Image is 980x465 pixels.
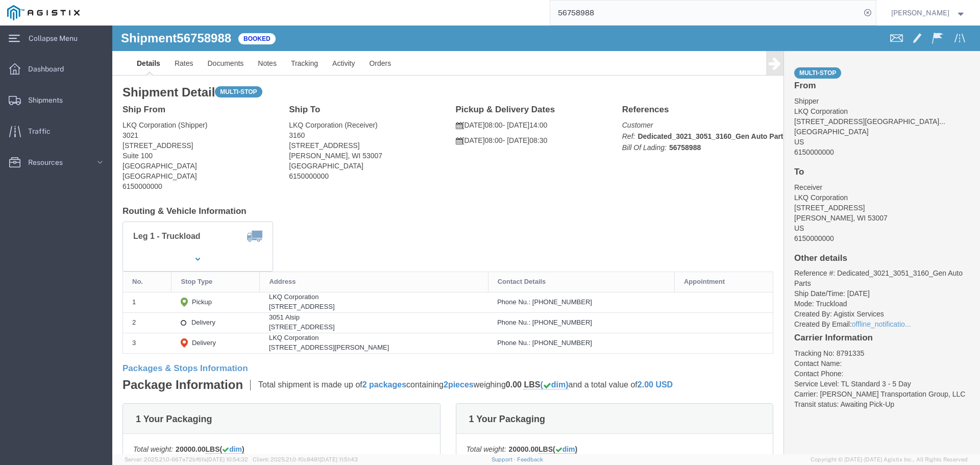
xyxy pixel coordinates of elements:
[1,152,112,173] a: Resources
[1,90,112,110] a: Shipments
[1,121,112,141] a: Traffic
[112,26,980,454] iframe: FS Legacy Container
[207,456,248,462] span: [DATE] 10:54:32
[125,456,248,462] span: Server: 2025.21.0-667a72bf6fa
[28,90,70,110] span: Shipments
[320,456,358,462] span: [DATE] 11:51:43
[811,455,968,464] span: Copyright © [DATE]-[DATE] Agistix Inc., All Rights Reserved
[28,152,70,173] span: Resources
[517,456,543,462] a: Feedback
[891,7,966,19] button: [PERSON_NAME]
[1,59,112,79] a: Dashboard
[891,7,949,18] span: Douglas Harris
[28,59,71,79] span: Dashboard
[7,5,80,20] img: logo
[253,456,358,462] span: Client: 2025.21.0-f0c8481
[492,456,517,462] a: Support
[550,1,861,25] input: Search for shipment number, reference number
[29,28,85,48] span: Collapse Menu
[28,121,58,141] span: Traffic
